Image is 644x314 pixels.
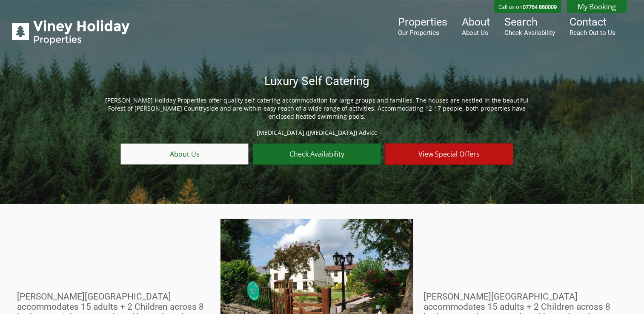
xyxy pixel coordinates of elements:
[385,143,513,165] a: View Special Offers
[12,74,622,88] h1: Luxury Self Catering
[398,16,447,37] a: PropertiesOur Properties
[257,128,378,137] a: [MEDICAL_DATA] ([MEDICAL_DATA]) Advice
[504,16,555,37] a: SearchCheck Availability
[498,3,557,11] p: Call us on
[462,29,490,37] small: About Us
[103,96,530,137] p: [PERSON_NAME] Holiday Properties offer quality self-catering accommodation for large groups and f...
[462,16,490,37] a: AboutAbout Us
[120,143,249,165] a: About Us
[523,3,557,11] a: 07764 860009
[504,29,555,37] small: Check Availability
[570,29,615,37] small: Reach Out to Us
[12,20,130,45] img: Viney Holiday Properties
[570,16,615,37] a: ContactReach Out to Us
[253,143,381,165] a: Check Availability
[398,29,447,37] small: Our Properties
